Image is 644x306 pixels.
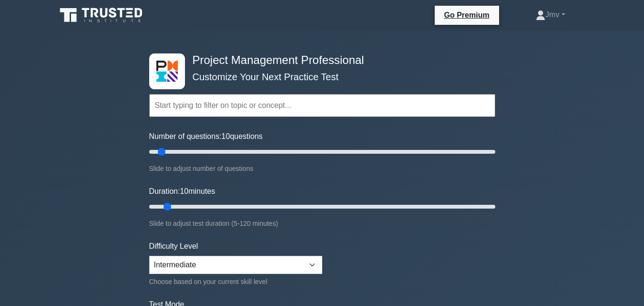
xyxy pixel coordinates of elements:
label: Duration: minutes [149,186,215,197]
label: Number of questions: questions [149,131,263,142]
label: Difficulty Level [149,241,198,252]
div: Slide to adjust test duration (5-120 minutes) [149,218,495,229]
div: Slide to adjust number of questions [149,163,495,174]
span: 10 [180,187,188,195]
h4: Project Management Professional [189,53,449,67]
span: 10 [222,132,230,140]
a: Go Premium [439,9,495,21]
div: Choose based on your current skill level [149,276,322,287]
a: Jmv [513,5,588,24]
input: Start typing to filter on topic or concept... [149,94,495,117]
